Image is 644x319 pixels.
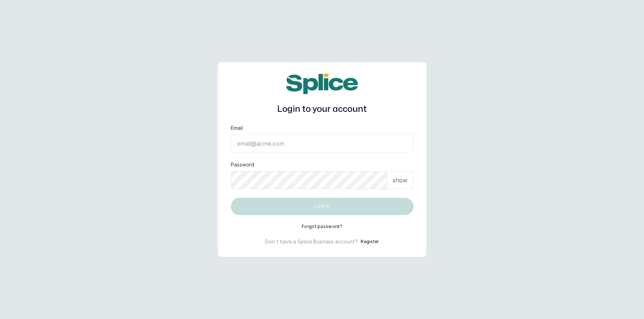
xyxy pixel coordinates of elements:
[231,103,414,116] h1: Login to your account
[231,198,414,215] button: Log in
[265,238,358,245] p: Don't have a Splice Business account?
[231,124,243,132] label: Email
[393,176,407,184] p: show
[231,161,254,168] label: Password
[361,238,379,245] button: Register
[231,135,414,152] input: email@acme.com
[302,224,342,229] button: Forgot password?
